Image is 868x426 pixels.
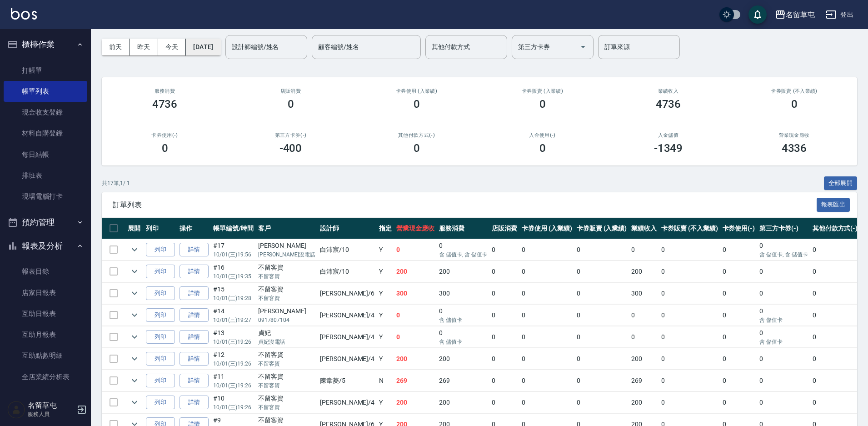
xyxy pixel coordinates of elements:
div: [PERSON_NAME] [258,306,315,316]
td: [PERSON_NAME] /4 [318,392,377,413]
td: 白沛宸 /10 [318,261,377,282]
td: 0 [519,261,574,282]
td: 200 [437,261,490,282]
td: 0 [810,370,860,391]
td: #11 [211,370,256,391]
a: 材料自購登錄 [4,123,87,144]
button: expand row [128,243,141,256]
p: 含 儲值卡 [439,316,488,324]
h2: 入金使用(-) [490,132,594,138]
td: 0 [757,239,810,261]
td: 0 [437,239,490,261]
p: 含 儲值卡 [759,338,808,346]
button: 名留草屯 [771,5,818,24]
td: #13 [211,326,256,348]
td: 0 [659,305,720,326]
td: 0 [659,326,720,348]
a: 每日結帳 [4,144,87,165]
td: 0 [489,348,519,370]
th: 卡券販賣 (入業績) [574,218,629,239]
th: 第三方卡券(-) [757,218,810,239]
img: Logo [11,8,37,20]
button: 昨天 [130,39,158,55]
th: 卡券販賣 (不入業績) [659,218,720,239]
td: 0 [720,370,758,391]
td: 0 [720,348,758,370]
td: 0 [519,392,574,413]
div: 貞妃 [258,328,315,338]
div: 不留客資 [258,416,315,425]
td: 0 [757,305,810,326]
button: 今天 [158,39,186,55]
a: 帳單列表 [4,81,87,102]
a: 報表匯出 [817,200,850,209]
td: 0 [489,239,519,261]
button: save [748,5,767,24]
span: 訂單列表 [113,200,817,210]
td: 0 [659,239,720,261]
p: 10/01 (三) 19:26 [213,360,254,368]
th: 業績收入 [629,218,659,239]
button: expand row [128,352,141,366]
div: 不留客資 [258,350,315,360]
div: 名留草屯 [786,9,815,20]
td: 0 [519,305,574,326]
h3: 0 [539,142,546,155]
td: 0 [810,283,860,304]
h2: 卡券使用(-) [113,132,217,138]
td: #15 [211,283,256,304]
td: 269 [629,370,659,391]
p: 10/01 (三) 19:35 [213,272,254,281]
button: expand row [128,308,141,322]
div: 不留客資 [258,372,315,381]
td: Y [377,283,394,304]
td: 300 [394,283,437,304]
p: 含 儲值卡 [439,338,488,346]
p: 含 儲值卡, 含 儲值卡 [439,251,488,259]
th: 客戶 [256,218,318,239]
td: 0 [659,283,720,304]
td: [PERSON_NAME] /4 [318,326,377,348]
td: Y [377,392,394,413]
td: 0 [757,261,810,282]
td: 白沛宸 /10 [318,239,377,261]
h3: 服務消費 [113,88,217,94]
h3: 4736 [152,98,178,110]
td: 200 [629,261,659,282]
h3: 0 [414,142,420,155]
th: 服務消費 [437,218,490,239]
p: 10/01 (三) 19:26 [213,381,254,390]
td: N [377,370,394,391]
th: 店販消費 [489,218,519,239]
td: 0 [757,348,810,370]
td: 0 [519,283,574,304]
td: 0 [489,283,519,304]
td: 0 [720,305,758,326]
td: 0 [394,305,437,326]
p: [PERSON_NAME]沒電話 [258,251,315,259]
p: 10/01 (三) 19:27 [213,316,254,324]
td: #14 [211,305,256,326]
button: Open [576,40,590,54]
h3: 0 [414,98,420,110]
td: Y [377,326,394,348]
p: 含 儲值卡 [759,316,808,324]
button: expand row [128,330,141,344]
th: 其他付款方式(-) [810,218,860,239]
td: [PERSON_NAME] /4 [318,348,377,370]
td: 200 [437,348,490,370]
td: 0 [810,348,860,370]
button: 前天 [102,39,130,55]
button: expand row [128,286,141,300]
th: 卡券使用 (入業績) [519,218,574,239]
td: 0 [574,326,629,348]
button: 全部展開 [824,176,858,190]
td: 0 [489,326,519,348]
td: 0 [720,239,758,261]
a: 店家日報表 [4,282,87,303]
button: 列印 [146,308,175,322]
td: 0 [394,239,437,261]
p: 貞妃沒電話 [258,338,315,346]
button: 列印 [146,374,175,388]
h3: 4736 [656,98,681,110]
